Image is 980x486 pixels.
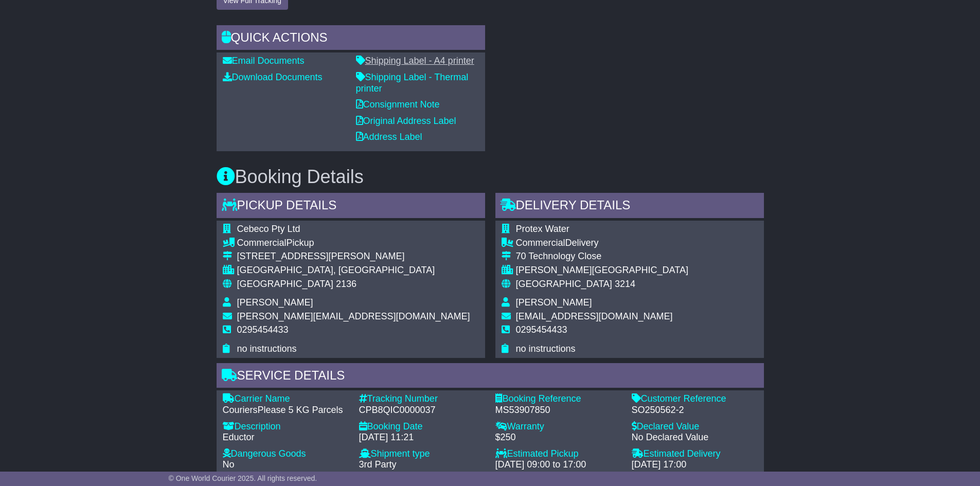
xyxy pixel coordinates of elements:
span: 0295454433 [516,325,567,335]
a: Shipping Label - A4 printer [356,56,474,66]
span: [GEOGRAPHIC_DATA] [516,279,612,289]
span: no instructions [237,344,297,354]
span: No [223,459,235,470]
div: $250 [495,432,621,443]
div: Warranty [495,421,621,433]
div: No Declared Value [632,432,758,443]
span: [GEOGRAPHIC_DATA] [237,279,333,289]
div: [PERSON_NAME][GEOGRAPHIC_DATA] [516,265,688,276]
div: Pickup [237,238,470,249]
div: [DATE] 17:00 [632,459,758,471]
div: Shipment type [359,448,485,460]
h3: Booking Details [217,167,764,187]
span: [PERSON_NAME] [516,297,592,308]
span: [PERSON_NAME] [237,297,313,308]
span: no instructions [516,344,576,354]
div: Estimated Delivery [632,448,758,460]
span: [EMAIL_ADDRESS][DOMAIN_NAME] [516,311,673,321]
div: Booking Reference [495,393,621,405]
div: [DATE] 09:00 to 17:00 [495,459,621,471]
span: Cebeco Pty Ltd [237,224,300,234]
a: Address Label [356,132,422,142]
div: Pickup Details [217,193,485,221]
span: 3rd Party [359,459,397,470]
a: Shipping Label - Thermal printer [356,72,469,94]
span: 2136 [336,279,357,289]
a: Original Address Label [356,116,456,126]
a: Download Documents [223,72,323,82]
div: Tracking Number [359,393,485,405]
div: Eductor [223,432,349,443]
div: Declared Value [632,421,758,433]
div: [GEOGRAPHIC_DATA], [GEOGRAPHIC_DATA] [237,265,470,276]
a: Consignment Note [356,99,440,110]
span: [PERSON_NAME][EMAIL_ADDRESS][DOMAIN_NAME] [237,311,470,321]
div: [DATE] 11:21 [359,432,485,443]
span: Commercial [516,238,565,248]
div: CouriersPlease 5 KG Parcels [223,405,349,416]
div: Delivery [516,238,688,249]
div: SO250562-2 [632,405,758,416]
span: Protex Water [516,224,569,234]
div: CPB8QIC0000037 [359,405,485,416]
div: Delivery Details [495,193,764,221]
div: 70 Technology Close [516,251,688,262]
div: Carrier Name [223,393,349,405]
div: MS53907850 [495,405,621,416]
div: Booking Date [359,421,485,433]
span: 0295454433 [237,325,289,335]
span: 3214 [615,279,635,289]
div: [STREET_ADDRESS][PERSON_NAME] [237,251,470,262]
span: © One World Courier 2025. All rights reserved. [169,474,317,482]
div: Customer Reference [632,393,758,405]
div: Service Details [217,363,764,391]
div: Quick Actions [217,25,485,53]
a: Email Documents [223,56,305,66]
div: Dangerous Goods [223,448,349,460]
div: Description [223,421,349,433]
div: Estimated Pickup [495,448,621,460]
span: Commercial [237,238,287,248]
